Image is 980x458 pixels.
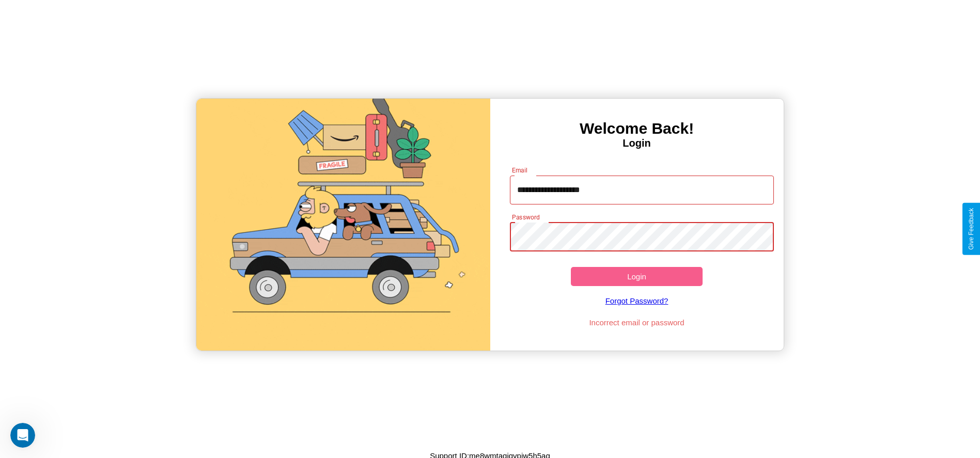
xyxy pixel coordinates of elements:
a: Forgot Password? [505,286,769,315]
label: Password [512,213,539,222]
h4: Login [490,137,784,149]
img: gif [196,99,490,351]
label: Email [512,166,528,175]
h3: Welcome Back! [490,120,784,137]
iframe: Intercom live chat [10,423,35,448]
p: Incorrect email or password [505,315,769,329]
button: Login [571,267,703,286]
div: Give Feedback [968,208,975,250]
